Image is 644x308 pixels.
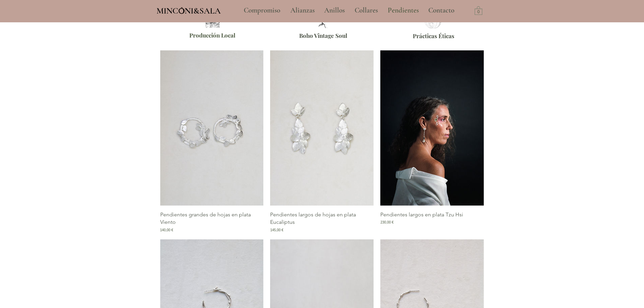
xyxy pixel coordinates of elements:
[425,2,458,19] p: Contacto
[270,50,374,233] div: Galería de Pendientes largos de hojas en plata Eucaliptus
[475,6,482,15] a: Carrito con 0 ítems
[270,211,374,233] a: Pendientes largos de hojas en plata Eucaliptus145,00 €
[477,10,480,15] text: 0
[189,31,235,39] span: Producción Local
[160,50,264,206] img: Pendientes hojas de plata grandes MINCONISALA
[380,220,393,225] span: 230,00 €
[287,2,318,19] p: Alianzas
[423,2,460,19] a: Contacto
[160,50,264,233] div: Galería de Pendientes grandes de hojas en plata Viento
[299,32,347,39] span: Boho Vintage Soul
[380,50,484,233] div: Galería de Pendientes largos en plata Tzu Hsi
[157,4,221,16] a: MINCONI&SALA
[380,211,484,233] a: Pendientes largos en plata Tzu Hsi230,00 €
[380,211,463,218] p: Pendientes largos en plata Tzu Hsi
[157,6,221,16] span: MINCONI&SALA
[350,2,383,19] a: Collares
[270,211,374,226] p: Pendientes largos de hojas en plata Eucaliptus
[351,2,381,19] p: Collares
[319,2,350,19] a: Anillos
[270,50,374,206] a: Pendientes largos de hojas | Minconi Sala
[239,2,285,19] a: Compromiso
[270,228,283,233] span: 145,00 €
[384,2,422,19] p: Pendientes
[160,211,264,233] a: Pendientes grandes de hojas en plata Viento140,00 €
[321,2,348,19] p: Anillos
[179,7,185,14] img: Minconi Sala
[225,2,473,19] nav: Sitio
[413,32,454,40] span: Prácticas Éticas
[160,228,173,233] span: 140,00 €
[383,2,423,19] a: Pendientes
[285,2,319,19] a: Alianzas
[160,211,264,226] p: Pendientes grandes de hojas en plata Viento
[240,2,284,19] p: Compromiso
